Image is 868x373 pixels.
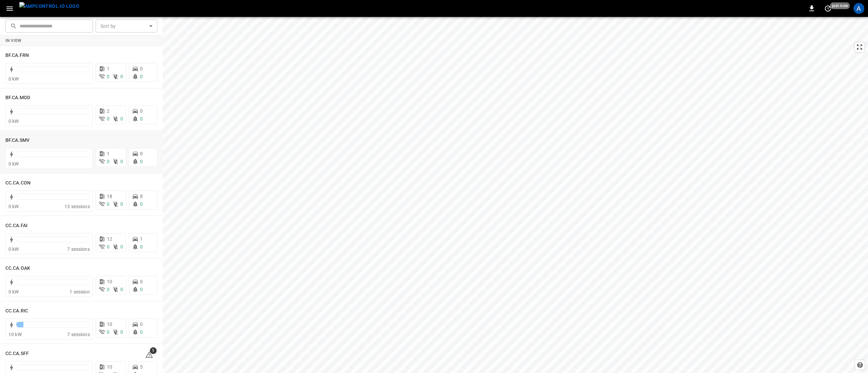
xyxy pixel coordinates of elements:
span: 2 [107,108,110,114]
span: 0 [120,159,123,164]
strong: In View [5,38,22,43]
span: 0 [107,329,110,335]
span: 0 [140,244,143,249]
span: 0 kW [8,161,19,167]
span: 0 [140,329,143,335]
span: 1 session [70,289,90,294]
span: 0 kW [8,76,19,82]
span: 7 sessions [67,332,90,337]
span: 0 [107,74,110,79]
span: 0 [107,159,110,164]
span: 8 [140,194,143,199]
button: set refresh interval [823,3,833,14]
span: 10 [107,279,112,284]
span: 0 [140,74,143,79]
span: 0 [140,66,143,71]
span: 0 [120,201,123,207]
h6: CC.CA.SFF [5,350,29,357]
span: 0 [107,201,110,207]
span: 10 kW [8,332,22,337]
span: 7 sessions [67,246,90,252]
span: 0 [107,287,110,292]
span: 18 [107,194,112,199]
h6: BF.CA.FRN [5,52,29,59]
h6: BF.CA.MOD [5,94,30,102]
span: 10 [107,322,112,327]
span: 0 [140,151,143,156]
span: 0 [140,108,143,114]
span: 0 [120,244,123,249]
h6: CC.CA.OAK [5,265,30,272]
span: 1 [107,66,110,71]
span: 0 [120,329,123,335]
span: 13 sessions [64,204,90,209]
span: 0 kW [8,204,19,209]
span: 0 [107,244,110,249]
span: 0 [120,287,123,292]
span: 0 [120,74,123,79]
span: 0 [140,201,143,207]
span: 1 [107,151,110,156]
span: 12 [107,236,112,242]
span: 1 [140,236,143,242]
span: 0 [140,116,143,122]
h6: CC.CA.RIC [5,307,28,315]
span: 0 [140,159,143,164]
span: 0 kW [8,289,19,294]
img: ampcontrol.io logo [19,2,79,10]
div: profile-icon [853,3,864,14]
h6: CC.CA.CON [5,179,31,187]
span: just now [830,2,850,9]
span: 1 [150,347,157,354]
span: 0 [107,116,110,122]
span: 0 [120,116,123,122]
h6: CC.CA.FAI [5,222,27,229]
span: 0 [140,322,143,327]
span: 10 [107,364,112,370]
span: 0 [140,279,143,284]
span: 5 [140,364,143,370]
span: 0 kW [8,246,19,252]
span: 0 [140,287,143,292]
span: 0 kW [8,118,19,124]
h6: BF.CA.SMV [5,137,29,144]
